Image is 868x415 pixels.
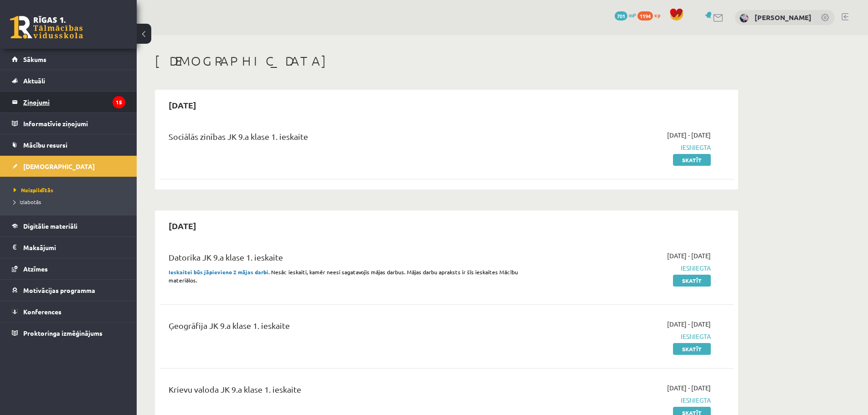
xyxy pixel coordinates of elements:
[23,329,103,337] span: Proktoringa izmēģinājums
[23,162,95,170] span: [DEMOGRAPHIC_DATA]
[169,268,268,276] strong: Ieskaitei būs jāpievieno 2 mājas darbi
[159,215,205,236] h2: [DATE]
[23,237,125,258] legend: Maksājumi
[12,258,125,279] a: Atzīmes
[615,11,627,20] span: 701
[673,343,711,355] a: Skatīt
[169,268,518,284] span: . Nesāc ieskaiti, kamēr neesi sagatavojis mājas darbus. Mājas darbu apraksts ir šīs ieskaites Māc...
[539,395,711,405] span: Iesniegta
[155,53,738,69] h1: [DEMOGRAPHIC_DATA]
[673,154,711,166] a: Skatīt
[14,186,53,194] span: Neizpildītās
[23,141,67,149] span: Mācību resursi
[667,319,711,329] span: [DATE] - [DATE]
[667,130,711,140] span: [DATE] - [DATE]
[539,143,711,152] span: Iesniegta
[615,11,636,19] a: 701 mP
[12,134,125,155] a: Mācību resursi
[12,70,125,91] a: Aktuāli
[12,92,125,113] a: Ziņojumi15
[23,92,125,113] legend: Ziņojumi
[23,222,77,230] span: Digitālie materiāli
[23,265,48,273] span: Atzīmes
[539,263,711,273] span: Iesniegta
[169,251,525,268] div: Datorika JK 9.a klase 1. ieskaite
[12,113,125,134] a: Informatīvie ziņojumi
[169,130,525,147] div: Sociālās zinības JK 9.a klase 1. ieskaite
[667,383,711,393] span: [DATE] - [DATE]
[169,319,525,336] div: Ģeogrāfija JK 9.a klase 1. ieskaite
[10,16,83,39] a: Rīgas 1. Tālmācības vidusskola
[740,14,749,23] img: Viktorija Iļjina
[667,251,711,261] span: [DATE] - [DATE]
[23,55,46,63] span: Sākums
[12,280,125,301] a: Motivācijas programma
[113,96,125,108] i: 15
[23,77,45,85] span: Aktuāli
[637,11,665,19] a: 1194 xp
[169,383,525,400] div: Krievu valoda JK 9.a klase 1. ieskaite
[755,13,812,22] a: [PERSON_NAME]
[12,323,125,343] a: Proktoringa izmēģinājums
[14,198,41,205] span: Izlabotās
[12,156,125,177] a: [DEMOGRAPHIC_DATA]
[12,301,125,322] a: Konferences
[629,11,636,19] span: mP
[12,215,125,236] a: Digitālie materiāli
[12,237,125,258] a: Maksājumi
[12,49,125,70] a: Sākums
[539,332,711,341] span: Iesniegta
[23,307,62,316] span: Konferences
[14,198,128,206] a: Izlabotās
[673,275,711,287] a: Skatīt
[637,11,653,20] span: 1194
[23,113,125,134] legend: Informatīvie ziņojumi
[23,286,95,294] span: Motivācijas programma
[159,94,205,116] h2: [DATE]
[654,11,660,19] span: xp
[14,186,128,194] a: Neizpildītās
